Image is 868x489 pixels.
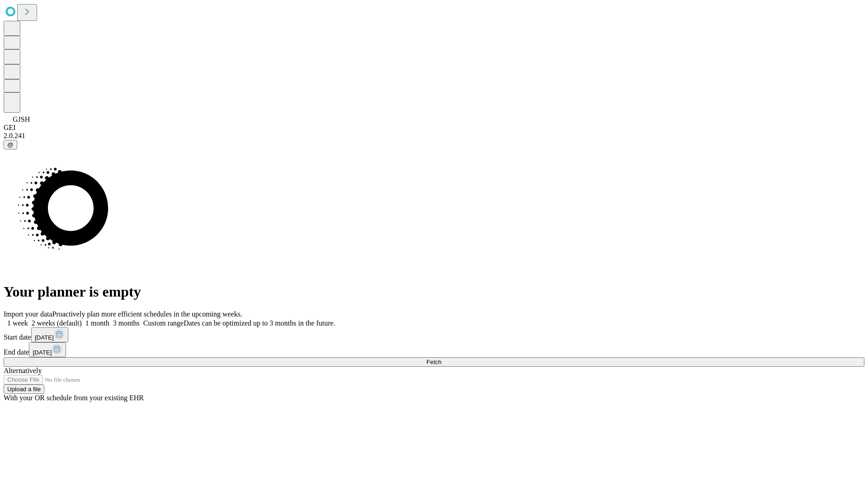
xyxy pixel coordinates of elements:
span: [DATE] [33,349,52,356]
span: With your OR schedule from your existing EHR [4,394,144,402]
span: Dates can be optimized up to 3 months in the future. [184,319,335,327]
button: Fetch [4,357,864,367]
div: GEI [4,124,864,132]
span: Import your data [4,310,52,318]
span: [DATE] [35,334,54,341]
button: [DATE] [31,327,68,342]
div: 2.0.241 [4,132,864,140]
span: 3 months [113,319,140,327]
div: Start date [4,327,864,342]
button: Upload a file [4,384,44,394]
button: [DATE] [29,342,66,357]
button: @ [4,140,17,149]
span: Proactively plan more efficient schedules in the upcoming weeks. [52,310,242,318]
span: GJSH [13,115,30,123]
span: Alternatively [4,367,42,374]
span: 1 week [7,319,28,327]
span: Fetch [426,359,441,365]
h1: Your planner is empty [4,283,864,300]
span: 1 month [85,319,109,327]
span: 2 weeks (default) [32,319,82,327]
div: End date [4,342,864,357]
span: @ [7,141,14,148]
span: Custom range [143,319,184,327]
